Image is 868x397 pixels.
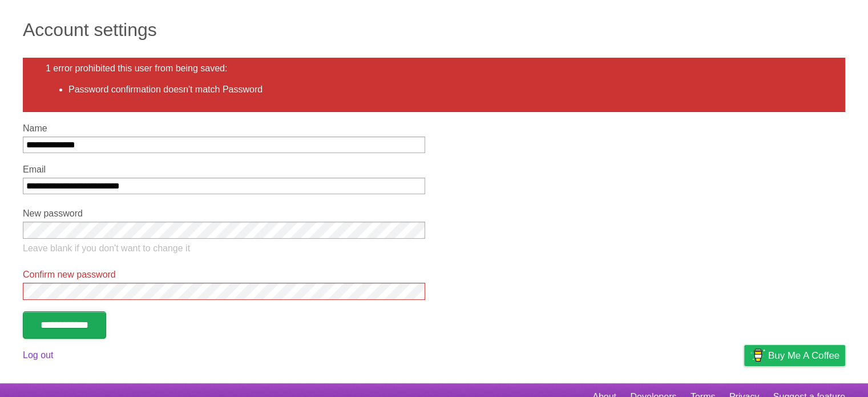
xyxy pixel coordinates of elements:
[23,165,425,175] label: Email
[23,350,53,360] a: Log out
[46,63,822,74] h2: 1 error prohibited this user from being saved:
[23,16,845,43] h1: Account settings
[768,346,839,366] span: Buy me a coffee
[23,242,425,255] p: Leave blank if you don't want to change it
[23,208,425,219] label: New password
[744,345,845,366] a: Buy me a coffee
[23,123,425,134] label: Name
[68,83,822,97] li: Password confirmation doesn't match Password
[23,270,425,280] label: Confirm new password
[750,346,765,365] img: Buy me a coffee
